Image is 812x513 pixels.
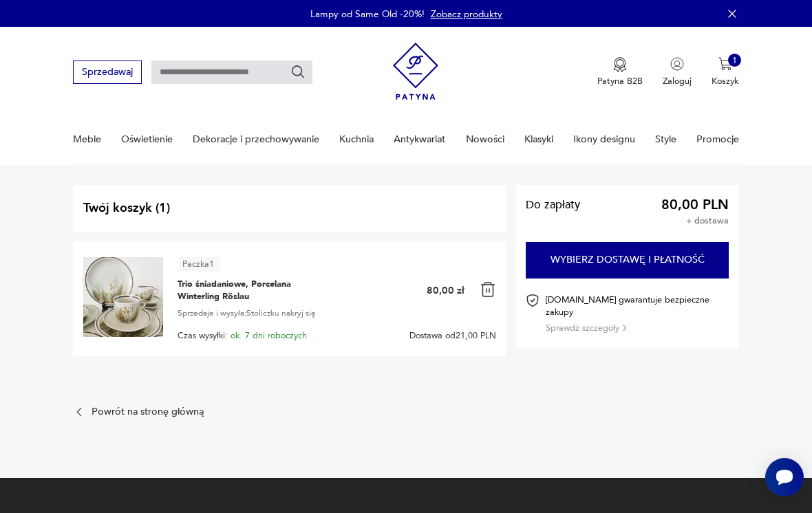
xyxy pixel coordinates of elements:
button: Wybierz dostawę i płatność [526,242,729,278]
button: Zaloguj [663,57,692,87]
a: Dekoracje i przechowywanie [193,116,319,163]
span: ok. 7 dni roboczych [231,329,307,342]
img: Ikona kosza [480,281,496,298]
a: Promocje [696,116,739,163]
a: Antykwariat [394,116,445,163]
p: Lampy od Same Old -20%! [310,8,425,21]
a: Style [655,116,676,163]
a: Klasyki [524,116,553,163]
p: 80,00 zł [427,284,464,298]
button: Szukaj [290,65,306,80]
p: Koszyk [712,75,739,87]
a: Kuchnia [339,116,374,163]
div: [DOMAIN_NAME] gwarantuje bezpieczne zakupy [546,294,729,334]
article: Paczka 1 [178,257,219,272]
p: Zaloguj [663,75,692,87]
img: Ikona strzałki w prawo [623,325,627,331]
span: Do zapłaty [526,200,580,210]
p: Powrót na stronę główną [92,408,204,416]
span: Sprzedaje i wysyła: Stoliczku nakryj się [178,307,316,320]
img: Ikona medalu [613,57,627,72]
span: Dostawa od 21,00 PLN [409,331,496,340]
div: 1 [728,54,742,67]
img: Patyna - sklep z meblami i dekoracjami vintage [393,38,439,105]
img: Trio śniadaniowe, Porcelana Winterling Röslau [83,257,163,337]
a: Meble [73,116,101,163]
button: Patyna B2B [597,57,643,87]
iframe: Smartsupp widget button [765,458,804,496]
a: Powrót na stronę główną [73,406,204,418]
a: Ikona medaluPatyna B2B [597,57,643,87]
a: Ikony designu [573,116,635,163]
h2: Twój koszyk ( 1 ) [83,200,496,217]
img: Ikonka użytkownika [670,57,684,71]
span: Trio śniadaniowe, Porcelana Winterling Röslau [178,278,332,303]
a: Zobacz produkty [431,8,502,21]
p: Patyna B2B [597,75,643,87]
button: Sprawdź szczegóły [546,322,626,334]
p: + dostawa [686,216,729,226]
button: 1Koszyk [712,57,739,87]
a: Nowości [466,116,504,163]
button: Sprzedawaj [73,61,141,83]
img: Ikona koszyka [718,57,732,71]
span: Czas wysyłki: [178,331,307,340]
a: Oświetlenie [121,116,173,163]
a: Sprzedawaj [73,69,141,77]
span: 80,00 PLN [661,200,729,210]
img: Ikona certyfikatu [526,294,539,307]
